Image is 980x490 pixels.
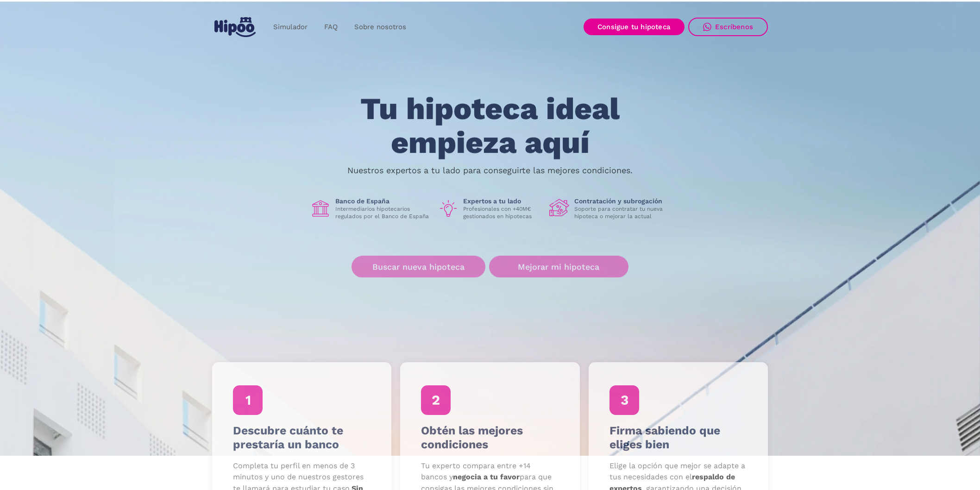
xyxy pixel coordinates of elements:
[265,18,316,36] a: Simulador
[314,92,666,159] h1: Tu hipoteca ideal empieza aquí
[352,256,485,278] a: Buscar nueva hipoteca
[463,205,542,220] p: Profesionales con +40M€ gestionados en hipotecas
[574,197,670,205] h1: Contratación y subrogación
[584,19,685,35] a: Consigue tu hipoteca
[463,197,542,205] h1: Expertos a tu lado
[715,23,753,31] div: Escríbenos
[335,197,431,205] h1: Banco de España
[212,13,258,41] a: home
[609,424,748,452] h4: Firma sabiendo que eliges bien
[453,473,520,482] strong: negocia a tu favor
[489,256,628,278] a: Mejorar mi hipoteca
[347,167,633,174] p: Nuestros expertos a tu lado para conseguirte las mejores condiciones.
[688,18,768,36] a: Escríbenos
[233,424,371,452] h4: Descubre cuánto te prestaría un banco
[335,205,431,220] p: Intermediarios hipotecarios regulados por el Banco de España
[421,424,559,452] h4: Obtén las mejores condiciones
[316,18,346,36] a: FAQ
[574,205,670,220] p: Soporte para contratar tu nueva hipoteca o mejorar la actual
[346,18,415,36] a: Sobre nosotros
